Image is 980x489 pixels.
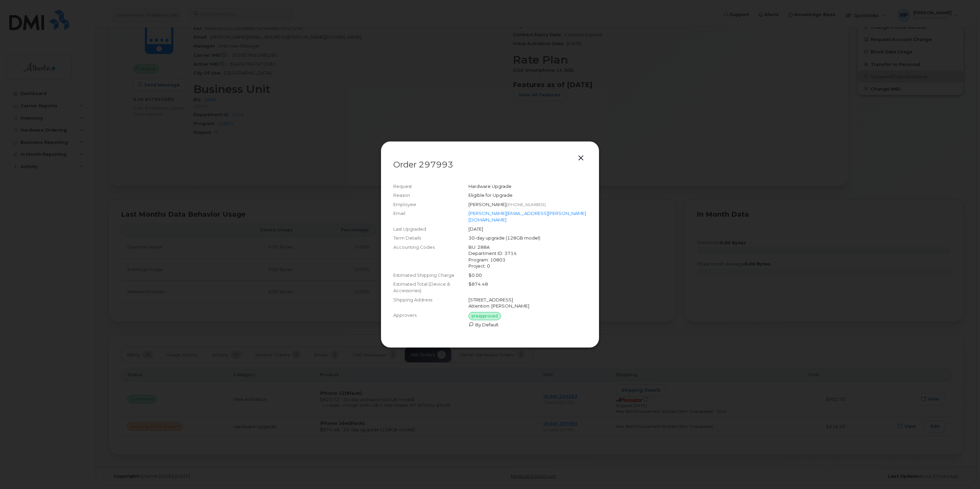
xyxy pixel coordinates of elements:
div: 30-day upgrade (128GB model) [468,235,587,241]
div: Reason [393,192,468,199]
div: Term Details [393,235,468,241]
p: Order 297993 [393,161,587,169]
div: [PERSON_NAME] [468,201,587,208]
span: [PHONE_NUMBER] [506,202,546,207]
div: Request [393,183,468,190]
div: Eligible for Upgrade [468,192,587,199]
div: Approvers [393,312,468,328]
div: $874.48 [468,281,587,294]
div: By Default [468,322,587,328]
div: Program: 10803 [468,257,587,263]
div: Attention: [PERSON_NAME] [468,303,587,309]
div: [STREET_ADDRESS] [468,297,587,303]
div: $0.00 [468,272,587,279]
div: BU: 288A [468,244,587,250]
div: preapproved [468,312,501,320]
div: Estimated Shipping Charge [393,272,468,279]
div: Shipping Address [393,297,468,309]
span: [DATE] [468,226,483,232]
div: Last Upgraded [393,226,468,232]
div: Email [393,210,468,223]
div: Accounting Codes [393,244,468,269]
a: [PERSON_NAME][EMAIL_ADDRESS][PERSON_NAME][DOMAIN_NAME] [468,210,586,222]
div: Estimated Total (Device & Accessories) [393,281,468,294]
div: Employee [393,201,468,208]
div: Department ID: 3714 [468,250,587,257]
div: Hardware Upgrade [468,183,587,190]
div: Project: 0 [468,263,587,269]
